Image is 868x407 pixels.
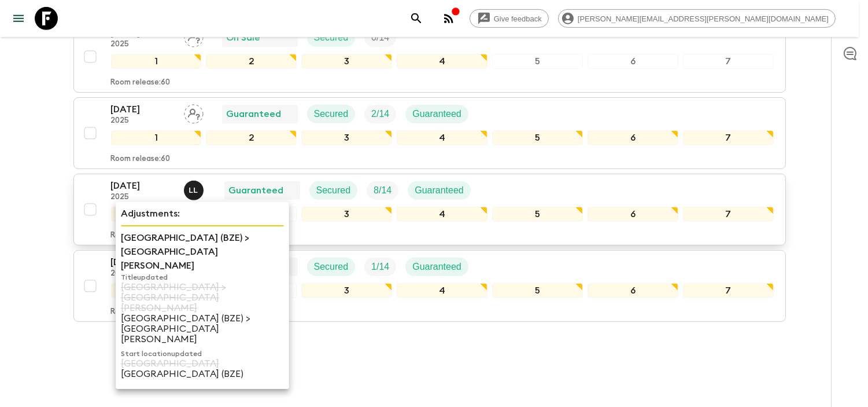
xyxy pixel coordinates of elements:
[121,313,284,344] p: [GEOGRAPHIC_DATA] (BZE) > [GEOGRAPHIC_DATA][PERSON_NAME]
[397,207,487,222] div: 4
[111,231,171,240] p: Room release: 60
[301,207,392,222] div: 3
[301,54,392,69] div: 3
[415,184,464,197] p: Guaranteed
[111,54,202,69] div: 1
[492,283,583,298] div: 5
[492,130,583,145] div: 5
[111,40,175,49] p: 2025
[111,269,175,278] p: 2025
[683,207,774,222] div: 7
[7,7,30,30] button: menu
[374,184,391,197] p: 8 / 14
[121,207,284,221] p: Adjustments:
[314,31,349,45] p: Secured
[487,14,548,23] span: Give feedback
[121,358,284,369] p: [GEOGRAPHIC_DATA]
[412,260,461,274] p: Guaranteed
[588,283,678,298] div: 6
[111,179,175,193] p: [DATE]
[111,307,171,317] p: Room release: 60
[111,130,202,145] div: 1
[111,102,175,116] p: [DATE]
[397,283,487,298] div: 4
[492,54,583,69] div: 5
[492,207,583,222] div: 5
[397,130,487,145] div: 4
[227,107,282,121] p: Guaranteed
[111,207,202,222] div: 1
[367,181,398,200] div: Trip Fill
[588,207,678,222] div: 6
[588,130,678,145] div: 6
[111,155,171,164] p: Room release: 60
[184,31,204,41] span: Assign pack leader
[229,184,284,197] p: Guaranteed
[405,7,428,30] button: search adventures
[397,54,487,69] div: 4
[314,260,349,274] p: Secured
[227,31,261,45] p: On Sale
[206,54,297,69] div: 2
[184,108,204,117] span: Assign pack leader
[189,186,198,195] p: L L
[588,54,678,69] div: 6
[683,283,774,298] div: 7
[364,105,396,123] div: Trip Fill
[121,273,284,282] p: Title updated
[121,369,284,379] p: [GEOGRAPHIC_DATA] (BZE)
[371,31,389,45] p: 0 / 14
[364,258,396,276] div: Trip Fill
[111,116,175,126] p: 2025
[111,193,175,202] p: 2025
[121,231,284,273] p: [GEOGRAPHIC_DATA] (BZE) > [GEOGRAPHIC_DATA][PERSON_NAME]
[683,130,774,145] div: 7
[683,54,774,69] div: 7
[371,260,389,274] p: 1 / 14
[111,78,171,87] p: Room release: 60
[371,107,389,121] p: 2 / 14
[121,282,284,313] p: [GEOGRAPHIC_DATA] > [GEOGRAPHIC_DATA][PERSON_NAME]
[364,28,396,47] div: Trip Fill
[111,283,202,298] div: 1
[571,14,835,23] span: [PERSON_NAME][EMAIL_ADDRESS][PERSON_NAME][DOMAIN_NAME]
[184,184,206,193] span: Luis Lobos
[121,349,284,358] p: Start location updated
[314,107,349,121] p: Secured
[412,107,461,121] p: Guaranteed
[111,255,175,269] p: [DATE]
[206,130,297,145] div: 2
[301,130,392,145] div: 3
[301,283,392,298] div: 3
[316,184,351,197] p: Secured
